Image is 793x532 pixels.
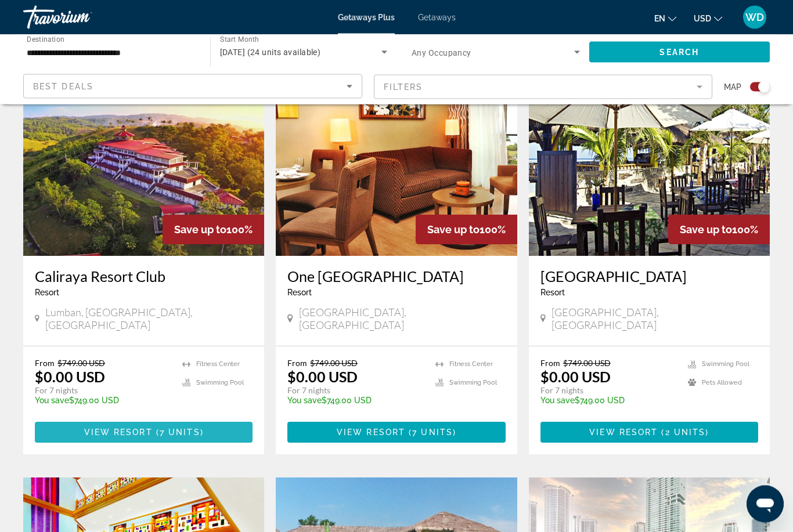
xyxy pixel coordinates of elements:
span: From [287,359,307,368]
p: $749.00 USD [35,396,171,406]
mat-select: Sort by [33,79,352,93]
button: Change language [654,10,676,27]
span: Best Deals [33,82,93,91]
span: Swimming Pool [449,379,497,387]
span: Resort [540,288,565,298]
span: Swimming Pool [196,379,244,387]
span: Resort [35,288,59,298]
span: en [654,14,665,23]
div: 100% [163,215,264,245]
span: $749.00 USD [57,359,105,368]
span: ( ) [405,428,456,437]
span: 7 units [412,428,453,437]
span: ( ) [153,428,204,437]
p: $0.00 USD [35,368,105,386]
span: Search [659,48,699,57]
p: $0.00 USD [540,368,611,386]
span: Save up to [680,224,732,236]
a: Getaways Plus [338,13,395,22]
a: Getaways [418,13,456,22]
span: Pets Allowed [702,379,742,387]
button: Change currency [694,10,722,27]
span: $749.00 USD [310,359,358,368]
span: WD [745,12,764,23]
span: You save [35,396,69,406]
span: Start Month [220,36,259,44]
span: [GEOGRAPHIC_DATA], [GEOGRAPHIC_DATA] [552,306,758,332]
span: Lumban, [GEOGRAPHIC_DATA], [GEOGRAPHIC_DATA] [45,306,253,332]
span: 7 units [160,428,200,437]
span: Resort [287,288,312,298]
button: Search [589,42,770,63]
img: C384I01X.jpg [276,71,517,256]
a: Travorium [23,2,139,32]
span: Swimming Pool [702,361,749,368]
p: For 7 nights [540,386,676,396]
iframe: Button to launch messaging window [747,486,784,523]
span: You save [540,396,575,406]
span: Save up to [174,224,226,236]
span: View Resort [337,428,405,437]
p: For 7 nights [35,386,171,396]
div: 100% [416,215,517,245]
span: Fitness Center [449,361,493,368]
span: Map [724,79,741,95]
span: View Resort [84,428,153,437]
span: Any Occupancy [412,48,471,57]
p: $749.00 USD [287,396,423,406]
button: View Resort(7 units) [287,422,505,443]
span: 2 units [665,428,706,437]
button: View Resort(7 units) [35,422,253,443]
a: One [GEOGRAPHIC_DATA] [287,268,505,285]
a: Caliraya Resort Club [35,268,253,285]
div: 100% [668,215,770,245]
span: You save [287,396,322,406]
span: From [35,359,55,368]
p: $0.00 USD [287,368,358,386]
button: Filter [374,74,713,100]
span: View Resort [589,428,658,437]
button: User Menu [740,5,770,30]
span: Destination [27,35,64,44]
p: $749.00 USD [540,396,676,406]
span: [GEOGRAPHIC_DATA], [GEOGRAPHIC_DATA] [299,306,506,332]
button: View Resort(2 units) [540,422,758,443]
img: DB21E01X.jpg [23,71,264,256]
span: ( ) [658,428,709,437]
span: $749.00 USD [563,359,611,368]
span: [DATE] (24 units available) [220,48,321,57]
p: For 7 nights [287,386,423,396]
span: Save up to [427,224,480,236]
a: [GEOGRAPHIC_DATA] [540,268,758,285]
span: Fitness Center [196,361,240,368]
span: USD [694,14,711,23]
img: 7647O01X.jpg [529,71,770,256]
span: From [540,359,560,368]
